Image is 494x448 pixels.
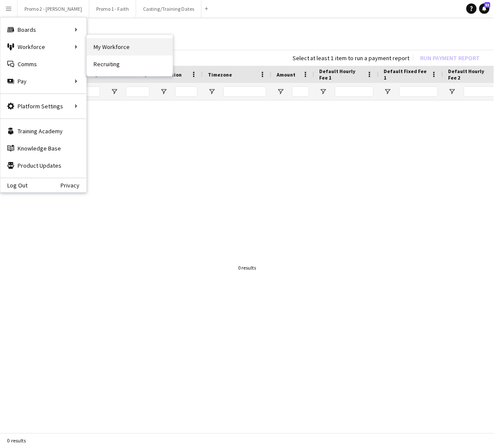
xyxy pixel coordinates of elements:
[0,182,27,189] a: Log Out
[87,38,173,55] a: My Workforce
[0,140,86,157] a: Knowledge Base
[0,55,86,73] a: Comms
[293,54,410,62] div: Select at least 1 item to run a payment report
[479,3,490,14] a: 53
[126,86,149,97] input: End Time Filter Input
[448,88,456,95] button: Open Filter Menu
[0,157,86,174] a: Product Updates
[448,68,492,81] span: Default Hourly Fee 2
[76,86,100,97] input: Start Time Filter Input
[89,0,136,17] button: Promo 1 - Faith
[0,38,86,55] div: Workforce
[485,2,491,8] span: 53
[292,86,309,97] input: Amount Filter Input
[335,86,374,97] input: Default Hourly Fee 1 Filter Input
[399,86,438,97] input: Default Fixed Fee 1 Filter Input
[238,264,256,271] div: 0 results
[320,68,363,81] span: Default Hourly Fee 1
[320,88,327,95] button: Open Filter Menu
[0,21,86,38] div: Boards
[223,86,266,97] input: Timezone Filter Input
[18,0,89,17] button: Promo 2 - [PERSON_NAME]
[208,88,216,95] button: Open Filter Menu
[0,73,86,90] div: Pay
[87,55,173,73] a: Recruiting
[277,88,284,95] button: Open Filter Menu
[208,71,232,78] span: Timezone
[160,88,168,95] button: Open Filter Menu
[384,68,428,81] span: Default Fixed Fee 1
[384,88,392,95] button: Open Filter Menu
[110,88,118,95] button: Open Filter Menu
[0,98,86,115] div: Platform Settings
[136,0,201,17] button: Casting/Training Dates
[0,123,86,140] a: Training Academy
[61,182,86,189] a: Privacy
[277,71,296,78] span: Amount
